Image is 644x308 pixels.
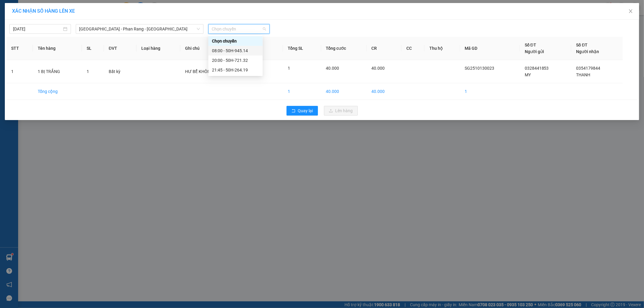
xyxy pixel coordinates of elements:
span: MY [525,72,531,77]
span: 40.000 [371,66,385,71]
th: SL [82,37,104,60]
input: 14/10/2025 [13,26,62,32]
span: XÁC NHẬN SỐ HÀNG LÊN XE [12,8,75,14]
th: Loại hàng [136,37,180,60]
span: 1 [288,66,290,71]
div: 21:45 - 50H-264.19 [212,67,259,73]
th: CC [402,37,425,60]
span: Quay lại [298,107,313,114]
div: Chọn chuyến [208,36,263,46]
th: Mã GD [460,37,520,60]
span: Sài Gòn - Phan Rang - Ninh Sơn [79,24,200,33]
span: SG2510130023 [465,66,495,71]
div: 08:00 - 50H-945.14 [212,47,259,54]
td: Tổng cộng [33,83,82,100]
div: 20:00 - 50H-721.32 [212,57,259,64]
td: 40.000 [367,83,402,100]
td: 40.000 [321,83,367,100]
span: 40.000 [326,66,339,71]
td: 1 [6,60,33,83]
span: THANH [576,72,590,77]
button: rollbackQuay lại [287,106,318,116]
td: 1 [283,83,321,100]
span: Chọn chuyến [212,24,266,33]
th: Thu hộ [425,37,460,60]
span: close [628,9,633,14]
div: Chọn chuyến [212,38,259,44]
span: Số ĐT [525,43,536,47]
span: HƯ BỂ KHÔNG ĐỀN CK MO SA [185,69,243,74]
span: Người gửi [525,49,544,54]
b: Xe Đăng Nhân [8,39,27,67]
b: [DOMAIN_NAME] [51,23,83,28]
th: Tổng SL [283,37,321,60]
li: (c) 2017 [51,29,83,36]
span: rollback [291,109,296,113]
th: Ghi chú [180,37,283,60]
b: Gửi khách hàng [37,9,60,37]
th: STT [6,37,33,60]
span: Người nhận [576,49,599,54]
button: Close [622,3,639,20]
th: ĐVT [104,37,136,60]
span: 0354179844 [576,66,600,71]
button: uploadLên hàng [324,106,358,116]
th: CR [367,37,402,60]
span: 0328441853 [525,66,549,71]
span: Số ĐT [576,43,588,47]
th: Tên hàng [33,37,82,60]
td: 1 [460,83,520,100]
span: down [197,27,200,31]
span: 1 [87,69,89,74]
td: 1 BỊ TRẮNG [33,60,82,83]
td: Bất kỳ [104,60,136,83]
th: Tổng cước [321,37,367,60]
img: logo.jpg [66,8,80,22]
